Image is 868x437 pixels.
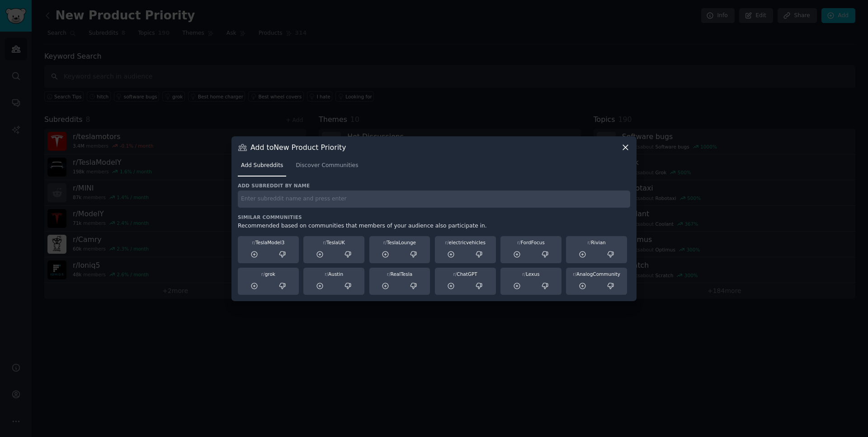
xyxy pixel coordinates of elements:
[373,239,427,246] div: TeslaLounge
[383,240,387,245] span: r/
[307,271,361,277] div: Austin
[323,240,326,245] span: r/
[261,271,265,277] span: r/
[292,158,361,177] a: Discover Communities
[250,143,346,152] h3: Add to New Product Priority
[569,271,624,277] div: AnalogCommunity
[241,162,283,170] span: Add Subreddits
[325,271,328,277] span: r/
[387,271,391,277] span: r/
[504,271,558,277] div: Lexus
[238,191,630,208] input: Enter subreddit name and press enter
[238,182,630,189] h3: Add subreddit by name
[438,239,493,246] div: electricvehicles
[296,162,358,170] span: Discover Communities
[238,222,630,230] div: Recommended based on communities that members of your audience also participate in.
[504,239,558,246] div: FordFocus
[238,158,286,177] a: Add Subreddits
[569,239,624,246] div: Rivian
[373,271,427,277] div: RealTesla
[522,271,526,277] span: r/
[438,271,493,277] div: ChatGPT
[517,240,521,245] span: r/
[252,240,255,245] span: r/
[241,239,296,246] div: TeslaModel3
[307,239,361,246] div: TeslaUK
[573,271,576,277] span: r/
[238,214,630,220] h3: Similar Communities
[453,271,457,277] span: r/
[587,240,591,245] span: r/
[241,271,296,277] div: grok
[445,240,448,245] span: r/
